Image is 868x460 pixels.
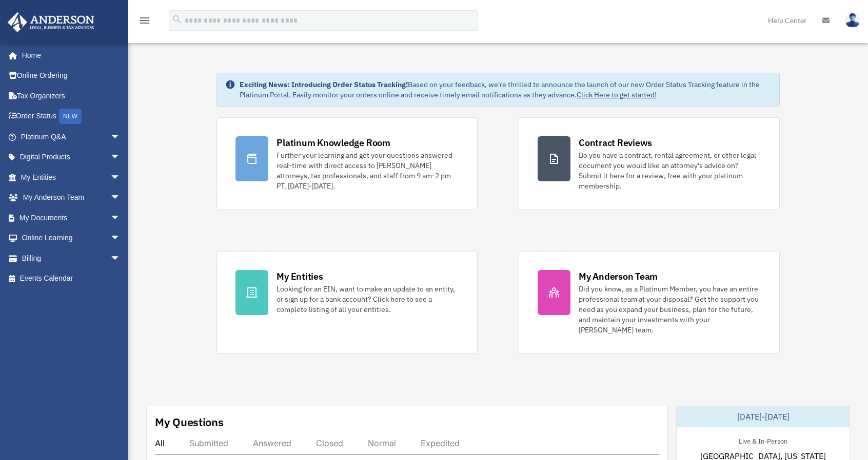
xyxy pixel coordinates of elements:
a: My Entitiesarrow_drop_down [7,167,136,187]
a: My Entities Looking for an EIN, want to make an update to an entity, or sign up for a bank accoun... [216,251,478,354]
a: Events Calendar [7,268,136,289]
a: Home [7,45,131,66]
div: Do you have a contract, rental agreement, or other legal document you would like an attorney's ad... [579,150,761,191]
span: arrow_drop_down [110,147,131,168]
img: User Pic [845,13,860,28]
img: Anderson Advisors Platinum Portal [5,12,97,32]
div: NEW [59,109,82,124]
span: arrow_drop_down [110,187,131,208]
span: arrow_drop_down [110,127,131,148]
div: Normal [368,438,396,448]
span: arrow_drop_down [110,228,131,249]
div: Live & In-Person [731,435,796,446]
a: menu [139,18,151,27]
div: Platinum Knowledge Room [277,136,390,149]
a: My Anderson Teamarrow_drop_down [7,187,136,208]
div: All [155,438,165,448]
div: Contract Reviews [579,136,652,149]
a: Contract Reviews Do you have a contract, rental agreement, or other legal document you would like... [519,117,780,210]
div: My Anderson Team [579,270,658,283]
div: My Questions [155,414,224,430]
a: Online Ordering [7,66,136,86]
div: Closed [316,438,343,448]
a: My Documentsarrow_drop_down [7,207,136,228]
span: arrow_drop_down [110,207,131,228]
a: Platinum Q&Aarrow_drop_down [7,127,136,147]
div: Based on your feedback, we're thrilled to announce the launch of our new Order Status Tracking fe... [240,79,771,100]
a: Billingarrow_drop_down [7,248,136,268]
div: Did you know, as a Platinum Member, you have an entire professional team at your disposal? Get th... [579,284,761,335]
div: Answered [253,438,291,448]
div: My Entities [277,270,323,283]
i: search [171,14,183,25]
a: Order StatusNEW [7,106,136,127]
strong: Exciting News: Introducing Order Status Tracking! [240,80,408,89]
a: Click Here to get started! [577,90,657,99]
div: [DATE]-[DATE] [677,406,850,427]
a: My Anderson Team Did you know, as a Platinum Member, you have an entire professional team at your... [519,251,780,354]
div: Expedited [421,438,460,448]
div: Looking for an EIN, want to make an update to an entity, or sign up for a bank account? Click her... [277,284,459,315]
a: Platinum Knowledge Room Further your learning and get your questions answered real-time with dire... [216,117,478,210]
span: arrow_drop_down [110,167,131,188]
i: menu [139,14,151,27]
a: Tax Organizers [7,86,136,106]
span: arrow_drop_down [110,248,131,269]
div: Submitted [189,438,228,448]
div: Further your learning and get your questions answered real-time with direct access to [PERSON_NAM... [277,150,459,191]
a: Digital Productsarrow_drop_down [7,147,136,168]
a: Online Learningarrow_drop_down [7,228,136,248]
